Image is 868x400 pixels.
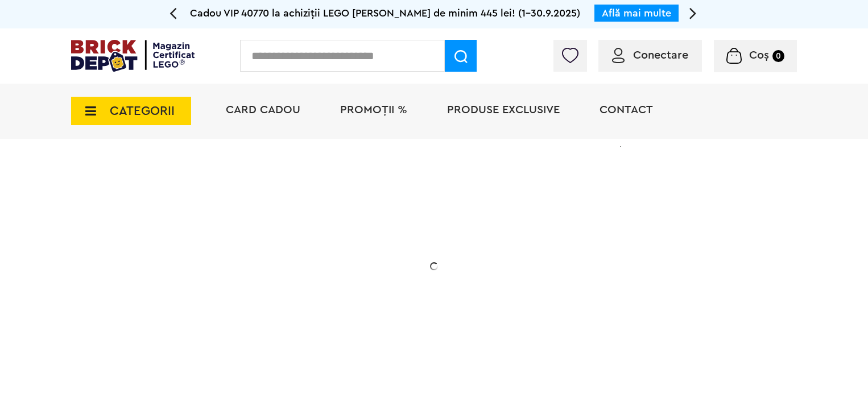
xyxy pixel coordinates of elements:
span: Cadou VIP 40770 la achiziții LEGO [PERSON_NAME] de minim 445 lei! (1-30.9.2025) [190,8,580,18]
small: 0 [772,50,784,62]
h1: 20% Reducere! [152,201,379,242]
a: Contact [600,104,653,116]
a: PROMOȚII % [340,104,407,116]
span: Coș [749,50,769,61]
a: Card Cadou [226,104,300,116]
a: Conectare [612,50,688,61]
a: Află mai multe [602,8,671,18]
span: Conectare [633,50,688,61]
a: Produse exclusive [447,104,560,116]
div: Explorează [152,327,379,341]
h2: La două seturi LEGO de adulți achiziționate din selecție! În perioada 12 - [DATE]! [152,253,379,301]
span: CATEGORII [110,105,175,117]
